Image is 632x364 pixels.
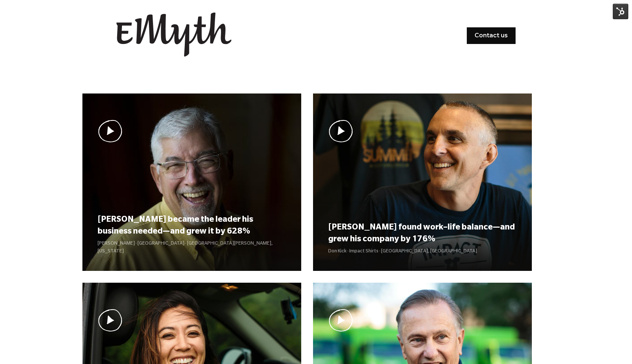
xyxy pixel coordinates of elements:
[613,4,628,19] img: HubSpot Tools Menu Toggle
[328,222,516,245] h3: [PERSON_NAME] found work–life balance—and grew his company by 176%
[98,215,286,238] h3: [PERSON_NAME] became the leader his business needed—and grew it by 628%
[116,13,231,57] img: EMyth
[98,309,123,331] img: Play Video
[82,93,301,271] a: Play Video Play Video [PERSON_NAME] became the leader his business needed—and grew it by 628% [PE...
[313,93,532,271] a: Play Video Play Video [PERSON_NAME] found work–life balance—and grew his company by 176% Don Kick...
[467,27,516,44] a: Contact us
[328,309,354,331] img: Play Video
[328,120,354,142] img: Play Video
[328,248,516,256] p: Don Kick · Impact Shirts · [GEOGRAPHIC_DATA], [GEOGRAPHIC_DATA]
[98,120,123,142] img: Play Video
[98,240,286,256] p: [PERSON_NAME] · [GEOGRAPHIC_DATA] · [GEOGRAPHIC_DATA][PERSON_NAME], [US_STATE]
